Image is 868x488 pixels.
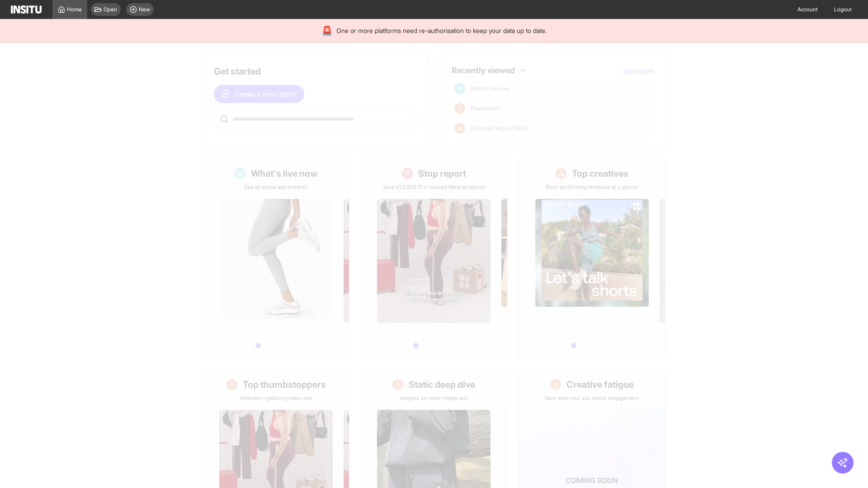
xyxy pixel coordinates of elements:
img: Logo [11,5,42,14]
span: New [139,6,150,13]
span: Open [104,6,117,13]
span: Home [67,6,82,13]
div: 🚨 [321,24,333,37]
span: One or more platforms need re-authorisation to keep your data up to date. [336,26,547,35]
